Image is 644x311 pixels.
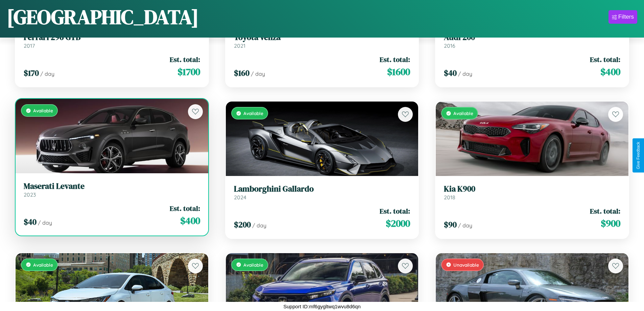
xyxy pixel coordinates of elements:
h3: Audi 200 [444,32,620,42]
span: Est. total: [380,54,410,64]
span: 2021 [234,42,245,49]
span: $ 2000 [386,217,410,230]
span: $ 200 [234,219,251,230]
a: Ferrari 296 GTB2017 [24,32,200,49]
span: Est. total: [170,54,200,64]
span: Available [453,110,473,116]
h3: Ferrari 296 GTB [24,32,200,42]
span: / day [40,70,54,77]
span: 2018 [444,194,455,201]
div: Give Feedback [636,142,641,169]
span: Est. total: [170,203,200,213]
h1: [GEOGRAPHIC_DATA] [7,3,199,31]
h3: Lamborghini Gallardo [234,184,410,194]
span: 2023 [24,191,36,198]
a: Audi 2002016 [444,32,620,49]
span: Unavailable [453,262,479,268]
span: 2016 [444,42,455,49]
span: / day [251,70,265,77]
span: $ 40 [444,67,457,79]
span: Est. total: [590,54,620,64]
span: $ 90 [444,219,457,230]
span: Available [33,108,53,113]
span: $ 1600 [387,65,410,79]
span: Available [33,262,53,268]
a: Toyota Venza2021 [234,32,410,49]
a: Maserati Levante2023 [24,181,200,198]
span: / day [458,70,472,77]
p: Support ID: mf6gygltwq1wvu8d6qn [283,302,360,311]
span: $ 400 [180,214,200,227]
span: / day [252,222,266,229]
a: Kia K9002018 [444,184,620,201]
span: $ 170 [24,67,39,79]
div: Filters [618,14,634,20]
span: $ 160 [234,67,249,79]
h3: Kia K900 [444,184,620,194]
h3: Maserati Levante [24,181,200,191]
span: 2017 [24,42,35,49]
button: Filters [609,10,637,24]
span: / day [38,219,52,226]
span: $ 1700 [177,65,200,79]
span: / day [458,222,472,229]
a: Lamborghini Gallardo2024 [234,184,410,201]
span: Est. total: [380,206,410,216]
h3: Toyota Venza [234,32,410,42]
span: $ 40 [24,216,37,227]
span: Est. total: [590,206,620,216]
span: $ 900 [601,217,620,230]
span: $ 400 [600,65,620,79]
span: Available [243,110,263,116]
span: Available [243,262,263,268]
span: 2024 [234,194,246,201]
